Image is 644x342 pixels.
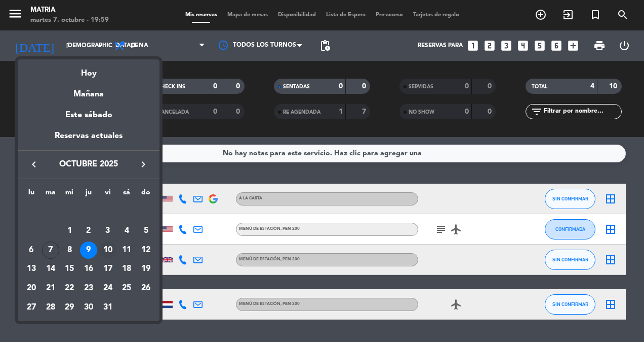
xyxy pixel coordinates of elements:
[118,222,135,240] div: 4
[23,280,40,297] div: 20
[79,279,98,298] td: 23 de octubre de 2025
[61,222,78,240] div: 1
[61,260,78,278] div: 15
[98,298,117,317] td: 31 de octubre de 2025
[61,280,78,297] div: 22
[42,280,59,297] div: 21
[42,260,59,278] div: 14
[23,242,40,259] div: 6
[28,158,40,170] i: keyboard_arrow_left
[60,221,79,241] td: 1 de octubre de 2025
[80,242,97,259] div: 9
[22,259,41,279] td: 13 de octubre de 2025
[117,279,137,298] td: 25 de octubre de 2025
[60,187,79,202] th: miércoles
[18,59,159,80] div: Hoy
[80,299,97,316] div: 30
[22,241,41,260] td: 6 de octubre de 2025
[136,241,155,260] td: 12 de octubre de 2025
[43,158,134,171] span: octubre 2025
[137,158,149,170] i: keyboard_arrow_right
[60,241,79,260] td: 8 de octubre de 2025
[22,187,41,202] th: lunes
[79,221,98,241] td: 2 de octubre de 2025
[99,242,116,259] div: 10
[137,242,154,259] div: 12
[136,279,155,298] td: 26 de octubre de 2025
[23,299,40,316] div: 27
[117,187,137,202] th: sábado
[79,187,98,202] th: jueves
[99,222,116,240] div: 3
[25,158,43,171] button: keyboard_arrow_left
[79,298,98,317] td: 30 de octubre de 2025
[80,222,97,240] div: 2
[41,279,60,298] td: 21 de octubre de 2025
[80,260,97,278] div: 16
[99,260,116,278] div: 17
[99,299,116,316] div: 31
[18,80,159,101] div: Mañana
[99,280,116,297] div: 24
[98,187,117,202] th: viernes
[60,279,79,298] td: 22 de octubre de 2025
[41,241,60,260] td: 7 de octubre de 2025
[118,260,135,278] div: 18
[61,299,78,316] div: 29
[41,259,60,279] td: 14 de octubre de 2025
[18,101,159,129] div: Este sábado
[23,260,40,278] div: 13
[18,129,159,150] div: Reservas actuales
[41,298,60,317] td: 28 de octubre de 2025
[136,221,155,241] td: 5 de octubre de 2025
[22,298,41,317] td: 27 de octubre de 2025
[98,259,117,279] td: 17 de octubre de 2025
[79,241,98,260] td: 9 de octubre de 2025
[22,202,155,221] td: OCT.
[117,241,137,260] td: 11 de octubre de 2025
[61,242,78,259] div: 8
[117,259,137,279] td: 18 de octubre de 2025
[60,298,79,317] td: 29 de octubre de 2025
[98,221,117,241] td: 3 de octubre de 2025
[136,187,155,202] th: domingo
[42,242,59,259] div: 7
[134,158,152,171] button: keyboard_arrow_right
[117,221,137,241] td: 4 de octubre de 2025
[137,280,154,297] div: 26
[80,280,97,297] div: 23
[22,279,41,298] td: 20 de octubre de 2025
[79,259,98,279] td: 16 de octubre de 2025
[98,241,117,260] td: 10 de octubre de 2025
[136,259,155,279] td: 19 de octubre de 2025
[137,260,154,278] div: 19
[137,222,154,240] div: 5
[41,187,60,202] th: martes
[98,279,117,298] td: 24 de octubre de 2025
[60,259,79,279] td: 15 de octubre de 2025
[42,299,59,316] div: 28
[118,242,135,259] div: 11
[118,280,135,297] div: 25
